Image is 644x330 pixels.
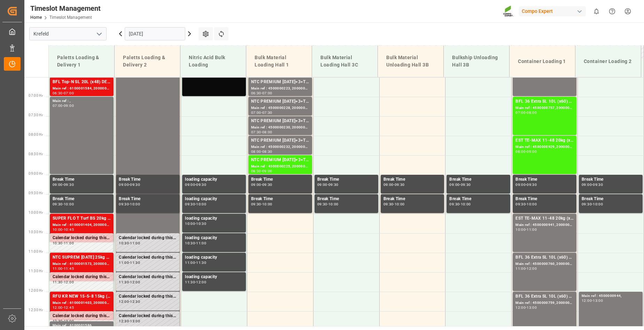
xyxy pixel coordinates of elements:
[515,98,574,105] div: BFL 36 Extra SL 10L (x60) EN,TR MTOINVELOP 25 KG FOL WW blank
[119,235,177,242] div: Calendar locked during this period.
[251,131,261,134] div: 07:30
[130,261,140,264] div: 11:30
[526,203,527,206] div: -
[515,300,574,306] div: Main ref : 4500000759, 20000006002000000600;2000000971
[252,51,306,71] div: Bulk Material Loading Hall 1
[261,150,262,153] div: -
[63,203,64,206] div: -
[328,183,339,186] div: 09:30
[119,183,129,186] div: 09:00
[593,203,603,206] div: 10:00
[130,281,140,284] div: 12:00
[519,5,589,18] button: Compo Expert
[119,313,177,320] div: Calendar locked during this period.
[195,281,196,284] div: -
[327,203,328,206] div: -
[515,176,574,183] div: Break Time
[53,242,63,245] div: 10:30
[129,281,130,284] div: -
[261,92,262,95] div: -
[53,176,111,183] div: Break Time
[251,86,309,92] div: Main ref : 4500000223, 2000000040
[53,203,63,206] div: 09:30
[317,176,375,183] div: Break Time
[328,203,339,206] div: 10:00
[526,306,527,309] div: -
[185,203,195,206] div: 09:30
[449,176,507,183] div: Break Time
[196,183,206,186] div: 09:30
[515,306,526,309] div: 12:00
[383,176,442,183] div: Break Time
[251,170,261,173] div: 08:30
[129,300,130,303] div: -
[515,293,574,300] div: BFL 36 Extra SL 10L (x60) EN,TR MTO
[195,261,196,264] div: -
[119,293,177,300] div: Calendar locked during this period.
[53,86,111,92] div: Main ref : 6100001584, 2000001360
[129,261,130,264] div: -
[53,281,63,284] div: 11:30
[251,98,309,105] div: NTC PREMIUM [DATE]+3+TE BULK
[196,261,206,264] div: 11:30
[461,183,471,186] div: 09:30
[251,203,261,206] div: 09:30
[251,92,261,95] div: 06:30
[195,222,196,225] div: -
[515,267,526,270] div: 11:00
[29,308,43,312] span: 12:30 Hr
[592,203,593,206] div: -
[515,203,526,206] div: 09:30
[527,267,537,270] div: 12:00
[317,203,327,206] div: 09:30
[53,293,111,300] div: RFU KR NEW 15-5-8 15kg (x60) DE,ATFLO T PERM [DATE] 25kg (x40) INTNTC SUPREM [DATE] 25kg (x40)A,D...
[53,323,111,329] div: Main ref : 6100001586,
[64,228,74,231] div: 10:45
[261,203,262,206] div: -
[185,281,195,284] div: 11:30
[262,92,272,95] div: 07:00
[63,104,64,107] div: -
[515,261,574,267] div: Main ref : 4500000760, 20000006002000000600;2000000971
[185,196,243,203] div: loading capacity
[515,196,574,203] div: Break Time
[527,150,537,153] div: 09:00
[526,183,527,186] div: -
[185,242,195,245] div: 10:30
[251,150,261,153] div: 08:00
[119,254,177,261] div: Calendar locked during this period.
[64,306,74,309] div: 12:45
[593,299,603,302] div: 13:00
[185,235,243,242] div: loading capacity
[64,104,74,107] div: 09:00
[119,320,129,323] div: 12:30
[317,196,375,203] div: Break Time
[53,215,111,222] div: SUPER FLO T Turf BS 20kg (x50) INT;BLK PREMIUM [DATE] 25kg(x40)D,EN,PL,FNL;FLO T PERM [DATE] 25kg...
[119,261,129,264] div: 11:00
[130,203,140,206] div: 10:00
[64,183,74,186] div: 09:30
[29,27,107,40] input: Type to search/select
[515,137,574,144] div: EST TE-MAX 11-48 20kg (x56) WW
[262,203,272,206] div: 10:00
[53,261,111,267] div: Main ref : 6100001573, 2000001226
[582,196,640,203] div: Break Time
[63,306,64,309] div: -
[195,203,196,206] div: -
[195,183,196,186] div: -
[53,183,63,186] div: 09:00
[53,267,63,270] div: 11:00
[94,29,104,39] button: open menu
[251,164,309,170] div: Main ref : 4500000225, 2000000040
[64,242,74,245] div: 11:00
[185,183,195,186] div: 09:00
[503,5,514,17] img: Screenshot%202023-09-29%20at%2010.02.21.png_1712312052.png
[251,105,309,111] div: Main ref : 4500000228, 2000000040
[195,242,196,245] div: -
[515,222,574,228] div: Main ref : 4500000941, 2000000976
[29,191,43,195] span: 09:30 Hr
[185,176,243,183] div: loading capacity
[29,250,43,253] span: 11:00 Hr
[63,242,64,245] div: -
[251,111,261,114] div: 07:00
